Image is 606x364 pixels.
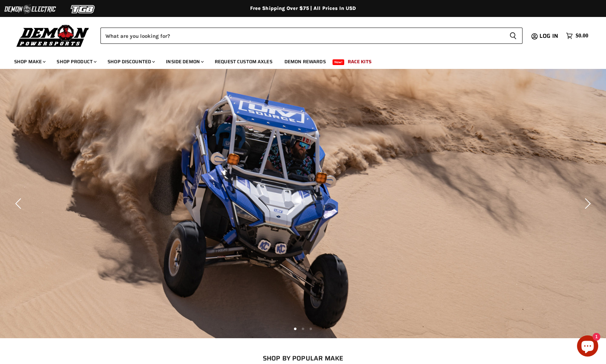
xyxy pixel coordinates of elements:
[9,52,587,69] ul: Main menu
[539,31,558,40] span: Log in
[294,328,296,330] li: Page dot 1
[4,2,57,16] img: Demon Electric Logo 2
[562,31,592,41] a: $0.00
[279,54,331,69] a: Demon Rewards
[14,23,92,48] img: Demon Powersports
[504,28,523,44] button: Search
[575,335,600,358] inbox-online-store-chat: Shopify online store chat
[302,328,304,330] li: Page dot 2
[333,59,345,65] span: New!
[9,54,50,69] a: Shop Make
[209,54,278,69] a: Request Custom Axles
[310,328,312,330] li: Page dot 3
[161,54,208,69] a: Inside Demon
[51,54,101,69] a: Shop Product
[576,33,588,39] span: $0.00
[57,2,110,16] img: TGB Logo 2
[342,54,377,69] a: Race Kits
[536,33,562,39] a: Log in
[102,54,159,69] a: Shop Discounted
[29,354,577,362] h2: SHOP BY POPULAR MAKE
[12,196,27,211] button: Previous
[100,28,504,44] input: Search
[20,5,586,12] div: Free Shipping Over $75 | All Prices In USD
[100,28,523,44] form: Product
[579,196,594,211] button: Next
